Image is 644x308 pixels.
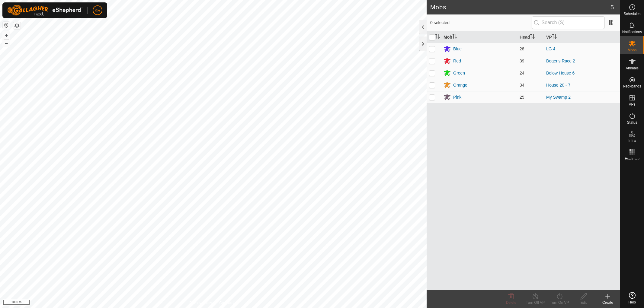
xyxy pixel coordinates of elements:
[517,31,544,43] th: Head
[523,300,547,305] div: Turn Off VP
[610,3,614,12] span: 5
[520,46,524,51] span: 28
[453,82,467,88] div: Orange
[530,35,535,40] p-sorticon: Activate to sort
[435,35,440,40] p-sorticon: Activate to sort
[430,20,532,26] span: 0 selected
[596,300,620,305] div: Create
[628,300,636,304] span: Help
[623,84,641,88] span: Neckbands
[532,16,605,29] input: Search (S)
[441,31,517,43] th: Mob
[13,22,21,29] button: Map Layers
[453,46,462,52] div: Blue
[627,121,637,124] span: Status
[520,83,524,87] span: 34
[95,7,100,14] span: KR
[453,58,461,64] div: Red
[622,30,642,34] span: Notifications
[572,300,596,305] div: Edit
[7,5,83,16] img: Gallagher Logo
[546,95,571,100] a: My Swamp 2
[546,59,575,63] a: Bogens Race 2
[520,71,524,75] span: 24
[552,35,557,40] p-sorticon: Activate to sort
[546,83,570,87] a: House 20 - 7
[625,157,639,160] span: Heatmap
[547,300,572,305] div: Turn On VP
[3,40,10,47] button: –
[3,22,10,29] button: Reset Map
[544,31,620,43] th: VP
[623,12,640,16] span: Schedules
[453,94,461,100] div: Pink
[520,95,524,100] span: 25
[628,48,636,52] span: Mobs
[190,300,212,306] a: Privacy Policy
[430,4,610,11] h2: Mobs
[520,59,524,63] span: 39
[453,70,465,76] div: Green
[506,300,517,305] span: Delete
[452,35,457,40] p-sorticon: Activate to sort
[626,66,639,70] span: Animals
[219,300,237,306] a: Contact Us
[546,46,555,51] a: LG 4
[3,32,10,39] button: +
[628,139,636,142] span: Infra
[629,103,635,106] span: VPs
[546,71,575,75] a: Below House 6
[620,290,644,306] a: Help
